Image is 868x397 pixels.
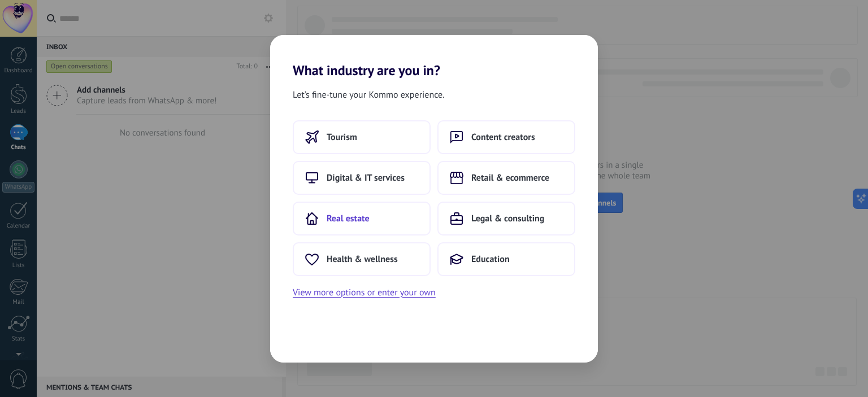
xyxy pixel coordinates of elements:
span: Tourism [327,132,357,143]
button: Digital & IT services [293,161,431,195]
button: Retail & ecommerce [437,161,575,195]
button: Legal & consulting [437,202,575,235]
button: Tourism [293,120,431,154]
span: Health & wellness [327,254,398,265]
span: Retail & ecommerce [471,172,549,184]
span: Legal & consulting [471,213,544,224]
span: Content creators [471,132,535,143]
button: Education [437,242,575,276]
span: Real estate [327,213,370,224]
button: Real estate [293,202,431,235]
span: Education [471,254,510,265]
span: Digital & IT services [327,172,405,184]
button: View more options or enter your own [293,285,436,300]
h2: What industry are you in? [270,35,598,78]
button: Health & wellness [293,242,431,276]
span: Let’s fine-tune your Kommo experience. [293,88,445,102]
button: Content creators [437,120,575,154]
